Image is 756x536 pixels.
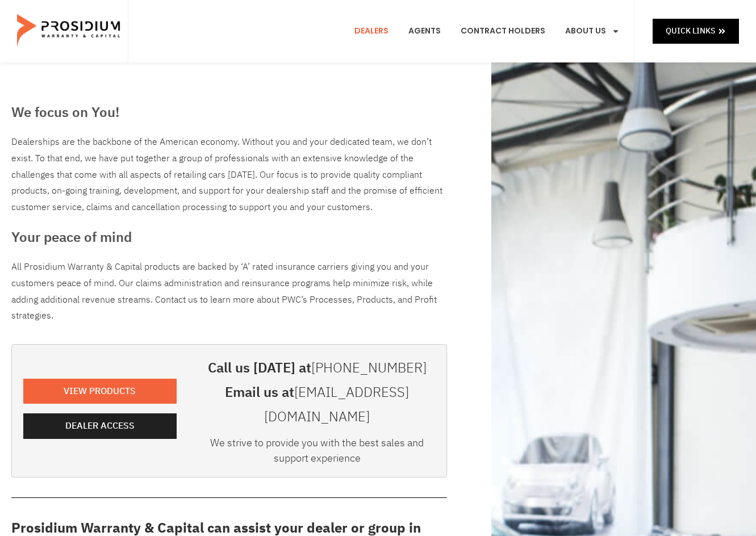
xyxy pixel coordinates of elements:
[23,379,177,404] a: View Products
[311,358,427,378] a: [PHONE_NUMBER]
[64,383,136,400] span: View Products
[23,413,177,439] a: Dealer Access
[11,259,447,324] p: All Prosidium Warranty & Capital products are backed by ‘A’ rated insurance carriers giving you a...
[11,134,447,216] div: Dealerships are the backbone of the American economy. Without you and your dedicated team, we don...
[346,10,628,52] nav: Menu
[264,382,409,427] a: [EMAIL_ADDRESS][DOMAIN_NAME]
[11,227,447,248] h3: Your peace of mind
[400,10,449,52] a: Agents
[666,24,715,38] span: Quick Links
[11,102,447,123] h3: We focus on You!
[452,10,554,52] a: Contract Holders
[65,418,135,434] span: Dealer Access
[557,10,628,52] a: About Us
[653,19,739,43] a: Quick Links
[199,356,435,380] h3: Call us [DATE] at
[199,435,435,471] div: We strive to provide you with the best sales and support experience
[199,380,435,429] h3: Email us at
[346,10,397,52] a: Dealers
[218,1,254,10] span: Last Name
